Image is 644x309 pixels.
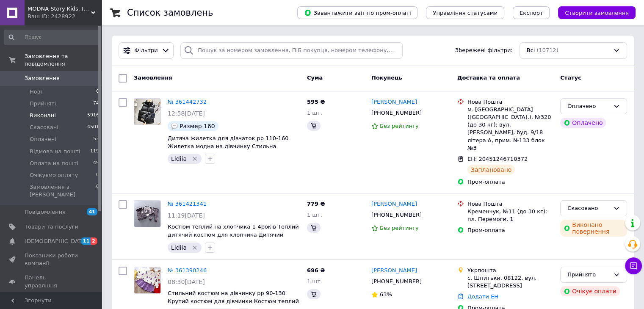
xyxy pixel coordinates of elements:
span: 63% [380,291,392,298]
div: Пром-оплата [467,178,553,186]
span: Без рейтингу [380,225,419,231]
span: 779 ₴ [307,201,325,207]
span: Размер 160 [180,123,215,130]
span: Lidiia [171,155,187,162]
button: Експорт [513,6,550,19]
span: Збережені фільтри: [455,47,513,55]
div: с. Шпитьки, 08122, вул. [STREET_ADDRESS] [467,274,553,290]
span: 11:19[DATE] [168,212,205,219]
span: Товари та послуги [25,223,78,231]
div: Кременчук, №11 (до 30 кг): пл. Перемоги, 1 [467,208,553,223]
span: ЕН: 20451246710372 [467,156,528,162]
span: Замовлення [134,74,172,81]
div: Оплачено [567,102,610,111]
span: Створити замовлення [565,10,629,16]
span: Панель управління [25,274,78,289]
span: (10712) [536,47,558,53]
div: [PHONE_NUMBER] [370,108,423,119]
a: № 361442732 [168,99,207,105]
a: № 361421341 [168,201,207,207]
span: Замовлення з [PERSON_NAME] [30,183,96,199]
span: Виконані [30,112,56,119]
div: Прийнято [567,270,610,279]
span: Доставка та оплата [457,74,520,81]
span: Замовлення [25,74,60,82]
a: Фото товару [134,98,161,125]
a: Створити замовлення [550,9,636,16]
span: 41 [87,208,97,215]
span: 0 [96,88,99,96]
span: 2 [91,237,97,245]
div: [PHONE_NUMBER] [370,210,423,221]
div: [PHONE_NUMBER] [370,276,423,287]
span: 74 [93,100,99,108]
span: 696 ₴ [307,267,325,273]
span: MODNA Story Kids. Інтернет-магазин модного дитячого та підліткового одягу та взуття [28,5,91,13]
span: Нові [30,88,42,96]
span: Оплачені [30,135,56,143]
a: № 361390246 [168,267,207,273]
span: Статус [560,74,581,81]
div: Пром-оплата [467,226,553,234]
a: Костюм теплий на хлопчика 1-4років Теплий дитячий костюм для хлопчика Дитячий костюм на хутрі [168,223,299,246]
span: Експорт [520,10,543,16]
span: Прийняті [30,100,56,108]
span: 1 шт. [307,110,322,116]
svg: Видалити мітку [191,155,198,162]
button: Чат з покупцем [625,257,642,274]
a: Дитяча жилетка для дівчаток рр 110-160 Жилетка модна на дівчинку Стильна жилетка [168,135,288,157]
input: Пошук за номером замовлення, ПІБ покупця, номером телефону, Email, номером накладної [180,42,403,59]
span: 595 ₴ [307,99,325,105]
img: Фото товару [134,267,160,293]
span: 119 [90,148,99,155]
a: [PERSON_NAME] [371,200,417,208]
span: Управління статусами [433,10,498,16]
span: 1 шт. [307,278,322,284]
div: Скасовано [567,204,610,213]
a: [PERSON_NAME] [371,267,417,275]
span: Відмова на пошті [30,148,80,155]
input: Пошук [4,30,100,45]
div: Нова Пошта [467,98,553,106]
a: Фото товару [134,200,161,227]
img: Фото товару [134,99,160,125]
span: Повідомлення [25,208,66,216]
span: Показники роботи компанії [25,252,78,267]
span: 11 [81,237,91,245]
img: :speech_balloon: [171,123,178,130]
span: 53 [93,135,99,143]
h1: Список замовлень [127,8,213,18]
div: Нова Пошта [467,200,553,208]
span: Всі [527,47,535,55]
span: 4501 [87,124,99,131]
div: Оплачено [560,118,606,128]
span: 08:30[DATE] [168,279,205,285]
span: Скасовані [30,124,58,131]
span: Оплата на пошті [30,160,78,167]
button: Завантажити звіт по пром-оплаті [297,6,417,19]
div: Укрпошта [467,267,553,274]
span: 49 [93,160,99,167]
a: [PERSON_NAME] [371,98,417,106]
a: Додати ЕН [467,293,498,300]
span: 5916 [87,112,99,119]
div: Очікує оплати [560,286,620,296]
span: Lidiia [171,244,187,251]
div: Заплановано [467,165,515,175]
svg: Видалити мітку [191,244,198,251]
span: Очікуємо оплату [30,171,78,179]
span: [DEMOGRAPHIC_DATA] [25,237,87,245]
span: Замовлення та повідомлення [25,52,102,68]
span: Фільтри [135,47,158,55]
button: Управління статусами [426,6,504,19]
span: 0 [96,183,99,199]
span: Покупець [371,74,402,81]
div: м. [GEOGRAPHIC_DATA] ([GEOGRAPHIC_DATA].), №320 (до 30 кг): вул. [PERSON_NAME], буд. 9/18 літера ... [467,106,553,152]
button: Створити замовлення [558,6,636,19]
img: Фото товару [134,201,160,227]
span: 1 шт. [307,212,322,218]
span: Завантажити звіт по пром-оплаті [304,9,411,17]
div: Виконано повернення [560,220,627,237]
